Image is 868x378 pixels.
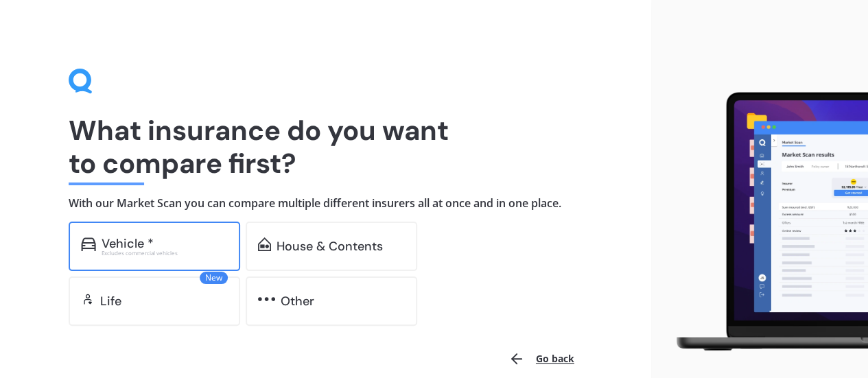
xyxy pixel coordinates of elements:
img: car.f15378c7a67c060ca3f3.svg [81,237,96,251]
span: New [200,272,228,284]
img: life.f720d6a2d7cdcd3ad642.svg [81,292,95,306]
h4: With our Market Scan you can compare multiple different insurers all at once and in one place. [69,196,583,211]
button: Go back [500,342,583,375]
img: other.81dba5aafe580aa69f38.svg [258,292,275,306]
div: House & Contents [277,239,383,253]
h1: What insurance do you want to compare first? [69,114,583,180]
div: Life [100,294,121,308]
div: Excludes commercial vehicles [102,250,228,256]
div: Vehicle * [102,237,154,250]
img: laptop.webp [662,86,868,357]
img: home-and-contents.b802091223b8502ef2dd.svg [258,237,271,251]
div: Other [281,294,314,308]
